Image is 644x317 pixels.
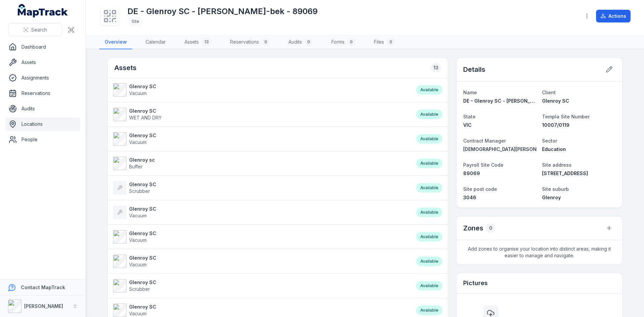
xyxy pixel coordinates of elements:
[129,157,155,163] strong: Glenroy sc
[463,195,476,200] span: 3046
[463,223,483,233] h2: Zones
[416,257,442,266] div: Available
[416,306,442,315] div: Available
[416,232,442,242] div: Available
[129,188,150,194] span: Scrubber
[129,181,156,188] strong: Glenroy SC
[129,108,162,114] strong: Glenroy SC
[129,164,143,169] span: Buffer
[129,311,147,316] span: Vacuum
[542,170,588,176] span: [STREET_ADDRESS]
[369,35,400,49] a: Files0
[5,102,80,115] a: Audits
[416,85,442,95] div: Available
[225,35,275,49] a: Reservations0
[113,279,410,293] a: Glenroy SCScrubber
[5,56,80,69] a: Assets
[140,35,171,49] a: Calendar
[129,90,147,96] span: Vacuum
[542,114,590,119] span: Templa Site Number
[416,183,442,193] div: Available
[416,159,442,168] div: Available
[463,122,472,128] span: VIC
[24,303,63,309] strong: [PERSON_NAME]
[129,213,147,218] span: Vacuum
[262,38,270,46] div: 0
[113,181,410,195] a: Glenroy SCScrubber
[5,87,80,100] a: Reservations
[113,108,410,121] a: Glenroy SCWET AND DRY
[129,230,156,237] strong: Glenroy SC
[416,208,442,217] div: Available
[127,6,318,17] h1: DE - Glenroy SC - [PERSON_NAME]-bek - 89069
[463,146,537,153] a: [DEMOGRAPHIC_DATA][PERSON_NAME]
[5,71,80,85] a: Assignments
[129,286,150,292] span: Scrubber
[416,134,442,144] div: Available
[113,304,410,317] a: Glenroy SCVacuum
[542,146,566,152] span: Education
[457,240,622,264] span: Add zones to organise your location into distinct areas, making it easier to manage and navigate.
[463,138,506,144] span: Contract Manager
[486,223,495,233] div: 0
[129,262,147,267] span: Vacuum
[463,170,480,176] span: 89069
[113,157,410,170] a: Glenroy scBuffer
[305,38,313,46] div: 0
[129,279,156,286] strong: Glenroy SC
[5,40,80,54] a: Dashboard
[179,35,217,49] a: Assets13
[31,27,47,33] span: Search
[431,63,441,72] div: 13
[463,90,477,95] span: Name
[542,122,570,128] span: 10007/0119
[463,278,488,288] h3: Pictures
[416,110,442,119] div: Available
[129,206,156,212] strong: Glenroy SC
[21,284,65,290] strong: Contact MapTrack
[113,132,410,146] a: Glenroy SCVacuum
[542,162,572,168] span: Site address
[5,117,80,131] a: Locations
[283,35,318,49] a: Audits0
[113,255,410,268] a: Glenroy SCVacuum
[99,35,132,49] a: Overview
[202,38,211,46] div: 13
[463,186,497,192] span: Site post code
[129,255,156,261] strong: Glenroy SC
[113,206,410,219] a: Glenroy SCVacuum
[596,10,631,22] button: Actions
[129,132,156,139] strong: Glenroy SC
[463,98,578,104] span: DE - Glenroy SC - [PERSON_NAME]-bek - 89069
[542,90,556,95] span: Client
[542,195,561,200] span: Glenroy
[542,138,557,144] span: Sector
[113,83,410,97] a: Glenroy SCVacuum
[463,114,476,119] span: State
[129,304,156,310] strong: Glenroy SC
[416,281,442,290] div: Available
[127,17,143,26] div: Site
[129,139,147,145] span: Vacuum
[113,230,410,244] a: Glenroy SCVacuum
[387,38,395,46] div: 0
[542,186,569,192] span: Site suburb
[8,23,62,36] button: Search
[463,162,503,168] span: Payroll Site Code
[129,115,162,120] span: WET AND DRY
[463,65,485,74] h2: Details
[5,133,80,146] a: People
[542,98,569,104] span: Glenroy SC
[18,4,68,17] a: MapTrack
[129,237,147,243] span: Vacuum
[129,83,156,90] strong: Glenroy SC
[114,63,137,72] h2: Assets
[326,35,361,49] a: Forms0
[347,38,355,46] div: 0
